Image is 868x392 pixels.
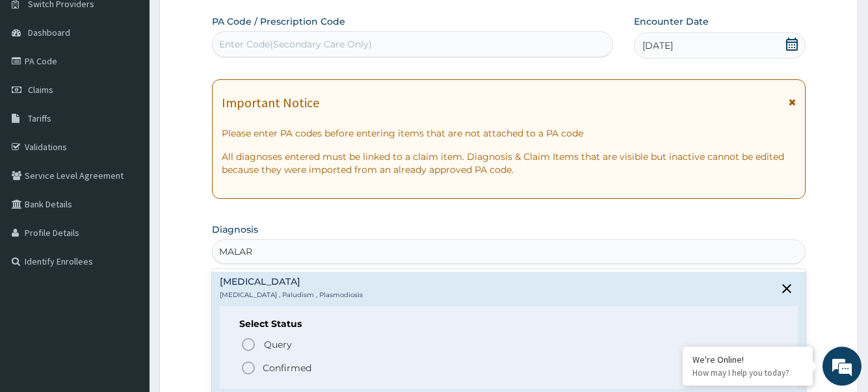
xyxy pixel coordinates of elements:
[28,27,70,38] span: Dashboard
[634,15,709,28] label: Encounter Date
[241,360,256,376] i: status option filled
[692,354,803,365] div: We're Online!
[213,7,244,38] div: Minimize live chat window
[241,337,256,352] i: status option query
[692,367,803,378] p: How may I help you today?
[264,338,292,351] span: Query
[28,112,51,124] span: Tariffs
[222,127,795,140] p: Please enter PA codes before entering items that are not attached to a PA code
[28,84,53,96] span: Claims
[68,73,218,90] div: Chat with us now
[239,319,778,329] h6: Select Status
[263,361,311,374] p: Confirmed
[24,65,53,98] img: d_794563401_company_1708531726252_794563401
[642,39,673,52] span: [DATE]
[75,115,179,246] span: We're online!
[220,291,363,300] p: [MEDICAL_DATA] , Paludism , Plasmodiosis
[222,96,319,110] h1: Important Notice
[212,15,345,28] label: PA Code / Prescription Code
[222,150,795,176] p: All diagnoses entered must be linked to a claim item. Diagnosis & Claim Items that are visible bu...
[219,38,372,51] div: Enter Code(Secondary Care Only)
[212,223,258,236] label: Diagnosis
[7,257,248,303] textarea: Type your message and hit 'Enter'
[220,277,363,287] h4: [MEDICAL_DATA]
[779,281,795,296] i: close select status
